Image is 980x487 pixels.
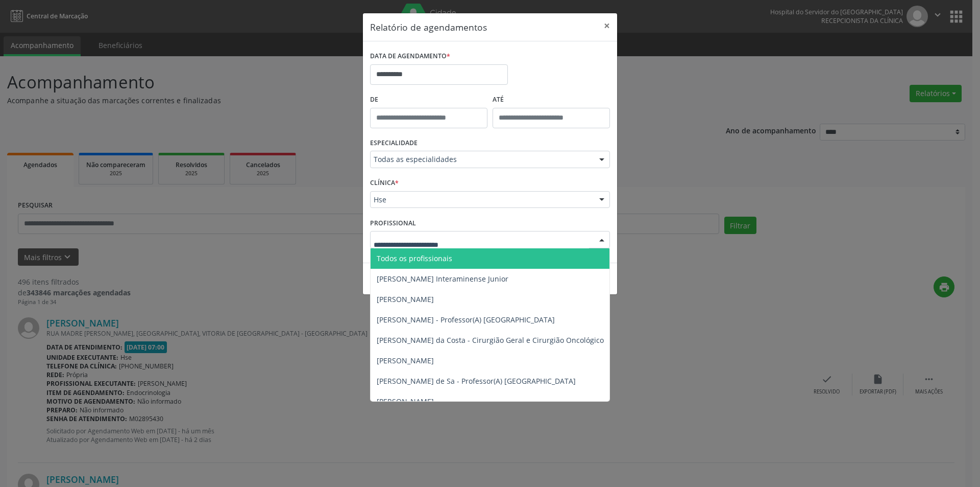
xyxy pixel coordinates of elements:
[374,195,589,205] span: Hse
[370,215,416,231] label: PROFISSIONAL
[370,49,450,64] label: DATA DE AGENDAMENTO
[377,294,434,304] span: [PERSON_NAME]
[377,274,508,284] span: [PERSON_NAME] Interaminense Junior
[377,335,604,345] span: [PERSON_NAME] da Costa - Cirurgião Geral e Cirurgião Oncológico
[377,253,452,263] span: Todos os profissionais
[370,175,399,191] label: CLÍNICA
[374,154,589,165] span: Todas as especialidades
[377,376,576,386] span: [PERSON_NAME] de Sa - Professor(A) [GEOGRAPHIC_DATA]
[493,92,610,108] label: ATÉ
[370,92,487,108] label: De
[370,135,418,151] label: ESPECIALIDADE
[370,20,487,34] h5: Relatório de agendamentos
[377,397,434,406] span: [PERSON_NAME]
[377,315,555,324] span: [PERSON_NAME] - Professor(A) [GEOGRAPHIC_DATA]
[597,13,617,38] button: Close
[377,356,434,365] span: [PERSON_NAME]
